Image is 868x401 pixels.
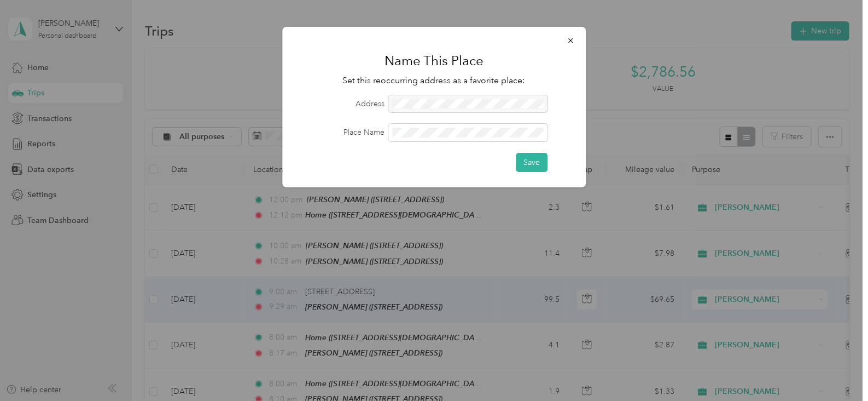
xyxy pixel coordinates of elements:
[298,98,385,110] label: Address
[298,127,385,138] label: Place Name
[516,153,547,172] button: Save
[298,48,570,74] h1: Name This Place
[807,340,868,401] iframe: Everlance-gr Chat Button Frame
[298,74,570,88] p: Set this reoccurring address as a favorite place:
